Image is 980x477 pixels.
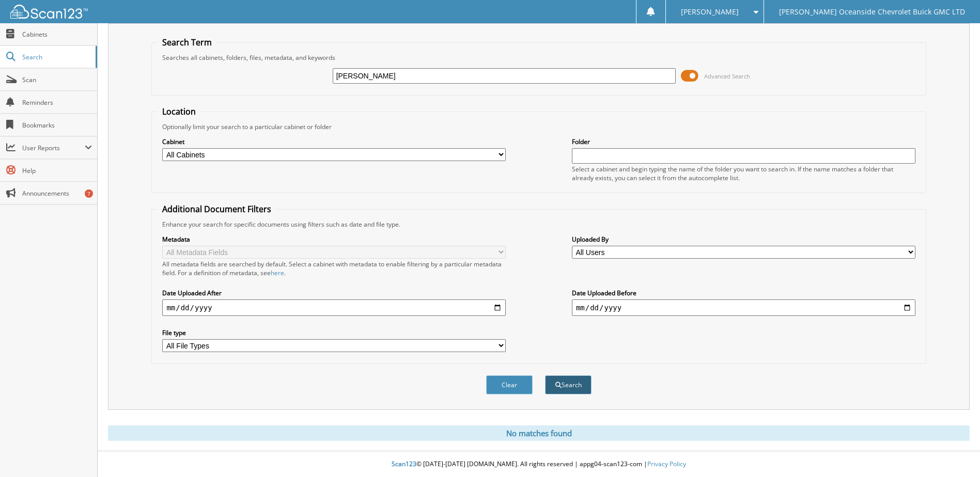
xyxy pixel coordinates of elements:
div: Searches all cabinets, folders, files, metadata, and keywords [157,53,920,62]
div: Select a cabinet and begin typing the name of the folder you want to search in. If the name match... [572,165,915,182]
label: Uploaded By [572,235,915,244]
label: File type [162,328,506,337]
label: Date Uploaded After [162,289,506,297]
span: Advanced Search [704,72,750,80]
label: Date Uploaded Before [572,289,915,297]
span: Scan123 [392,459,416,468]
legend: Additional Document Filters [157,203,276,215]
span: Scan [22,75,92,84]
input: start [162,299,506,316]
button: Search [545,375,592,394]
img: scan123-logo-white.svg [10,5,88,19]
label: Folder [572,137,915,146]
legend: Location [157,106,201,117]
input: end [572,299,915,316]
span: Reminders [22,98,92,107]
span: Cabinets [22,30,92,39]
span: Announcements [22,189,92,198]
div: © [DATE]-[DATE] [DOMAIN_NAME]. All rights reserved | appg04-scan123-com | [98,452,980,477]
span: Bookmarks [22,121,92,130]
label: Cabinet [162,137,506,146]
span: Search [22,53,90,61]
a: Privacy Policy [647,459,686,468]
div: All metadata fields are searched by default. Select a cabinet with metadata to enable filtering b... [162,260,506,277]
div: Optionally limit your search to a particular cabinet or folder [157,122,920,131]
span: Help [22,166,92,175]
label: Metadata [162,235,506,244]
button: Clear [486,375,533,394]
span: User Reports [22,144,85,152]
span: [PERSON_NAME] Oceanside Chevrolet Buick GMC LTD [779,9,965,15]
a: here [271,268,284,277]
legend: Search Term [157,37,217,48]
div: No matches found [108,425,970,441]
iframe: Chat Widget [928,427,980,477]
div: 7 [85,189,93,198]
span: [PERSON_NAME] [681,9,739,15]
div: Enhance your search for specific documents using filters such as date and file type. [157,220,920,229]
